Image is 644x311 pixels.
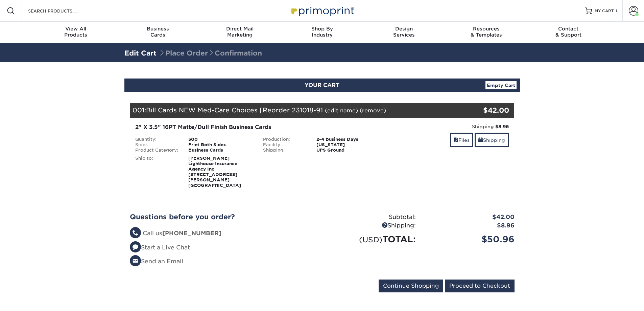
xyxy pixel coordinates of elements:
[322,213,421,222] div: Subtotal:
[445,26,527,38] div: & Templates
[281,26,363,32] span: Shop By
[322,221,421,230] div: Shipping:
[391,123,509,130] div: Shipping:
[117,26,199,38] div: Cards
[130,258,183,265] a: Send an Email
[199,22,281,43] a: Direct MailMarketing
[359,235,382,244] small: (USD)
[478,137,483,143] span: shipping
[130,148,184,153] div: Product Category:
[445,22,527,43] a: Resources& Templates
[311,137,386,142] div: 2-4 Business Days
[325,107,358,114] a: (edit name)
[615,8,617,13] span: 1
[363,26,445,32] span: Design
[130,213,317,221] h2: Questions before you order?
[527,22,610,43] a: Contact& Support
[27,7,93,15] input: SEARCH PRODUCTS.....
[527,26,610,32] span: Contact
[475,133,509,147] a: Shipping
[135,123,381,131] div: 2" X 3.5" 16PT Matte/Dull Finish Business Cards
[183,148,258,153] div: Business Cards
[454,137,458,143] span: files
[450,105,509,115] div: $42.00
[485,81,517,89] a: Empty Cart
[322,233,421,246] div: TOTAL:
[258,148,311,153] div: Shipping:
[130,244,190,251] a: Start a Live Chat
[258,142,311,148] div: Facility:
[360,107,386,114] a: (remove)
[281,26,363,38] div: Industry
[281,22,363,43] a: Shop ByIndustry
[305,82,339,88] span: YOUR CART
[35,26,117,38] div: Products
[130,229,317,238] li: Call us
[445,26,527,32] span: Resources
[595,8,614,14] span: MY CART
[130,137,184,142] div: Quantity:
[199,26,281,38] div: Marketing
[124,49,157,57] a: Edit Cart
[363,26,445,38] div: Services
[130,156,184,188] div: Ship to:
[146,106,323,114] span: Bill Cards NEW Med-Care Choices [Reorder 231018-91
[162,230,221,237] strong: [PHONE_NUMBER]
[421,233,520,246] div: $50.96
[495,124,509,129] strong: $8.96
[159,49,262,57] span: Place Order Confirmation
[421,221,520,230] div: $8.96
[199,26,281,32] span: Direct Mail
[35,26,117,32] span: View All
[450,133,473,147] a: Files
[117,22,199,43] a: BusinessCards
[379,280,443,292] input: Continue Shopping
[183,137,258,142] div: 500
[188,156,241,188] strong: [PERSON_NAME] Lighthouse Insurance Agency Inc [STREET_ADDRESS] [PERSON_NAME][GEOGRAPHIC_DATA]
[311,142,386,148] div: [US_STATE]
[183,142,258,148] div: Print Both Sides
[363,22,445,43] a: DesignServices
[421,213,520,222] div: $42.00
[117,26,199,32] span: Business
[130,142,184,148] div: Sides:
[35,22,117,43] a: View AllProducts
[527,26,610,38] div: & Support
[445,280,515,292] input: Proceed to Checkout
[311,148,386,153] div: UPS Ground
[258,137,311,142] div: Production:
[288,3,356,18] img: Primoprint
[130,103,450,118] div: 001:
